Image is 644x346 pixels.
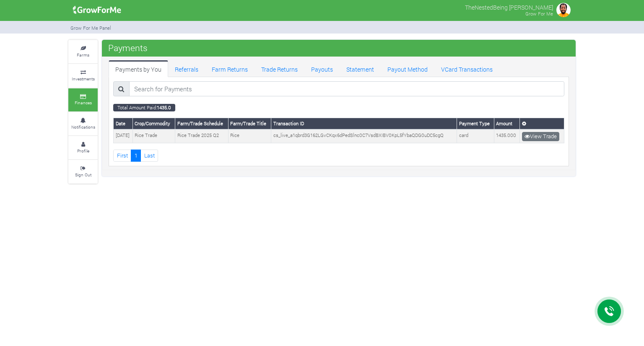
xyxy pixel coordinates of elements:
small: Finances [75,100,92,106]
nav: Page Navigation [113,150,564,162]
small: Investments [72,76,95,82]
input: Search for Payments [129,81,564,96]
a: Investments [68,64,98,87]
p: TheNestedBeing [PERSON_NAME] [465,2,553,12]
a: 1 [131,150,141,162]
a: First [113,150,131,162]
a: Referrals [168,60,205,77]
img: growforme image [555,2,572,18]
a: Finances [68,88,98,111]
td: Rice Trade [132,129,175,143]
th: Amount [494,118,520,129]
small: Sign Out [75,172,91,178]
small: Farms [77,52,89,58]
th: Payment Type [457,118,494,129]
td: Rice Trade 2025 Q2 [175,129,229,143]
a: Trade Returns [254,60,304,77]
small: Grow For Me Panel [70,25,111,31]
th: Transaction ID [271,118,457,129]
b: 1435.0 [157,104,171,111]
a: Sign Out [68,160,98,183]
a: Farms [68,40,98,63]
td: Rice [228,129,271,143]
td: 1435.000 [494,129,520,143]
img: growforme image [70,2,124,18]
a: Profile [68,136,98,159]
a: Statement [340,60,381,77]
a: VCard Transactions [434,60,499,77]
small: Grow For Me [525,10,553,17]
a: Notifications [68,112,98,135]
td: card [457,129,494,143]
a: Payouts [304,60,340,77]
small: Total Amount Paid: [113,104,175,111]
span: Payments [106,39,150,56]
td: cs_live_a1qbrd3G162LGvCKqx6dPedSlnc0C7VsdBXIBV0KpL5fYbaQDG0uDC5cgQ [271,129,457,143]
a: View Trade [522,132,559,141]
th: Farm/Trade Schedule [175,118,229,129]
th: Farm/Trade Title [228,118,271,129]
small: Notifications [71,124,95,130]
a: Payments by You [109,60,168,77]
a: Farm Returns [205,60,254,77]
th: Crop/Commodity [132,118,175,129]
small: Profile [77,148,89,154]
a: Last [140,150,158,162]
td: [DATE] [114,129,133,143]
th: Date [114,118,133,129]
a: Payout Method [381,60,434,77]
